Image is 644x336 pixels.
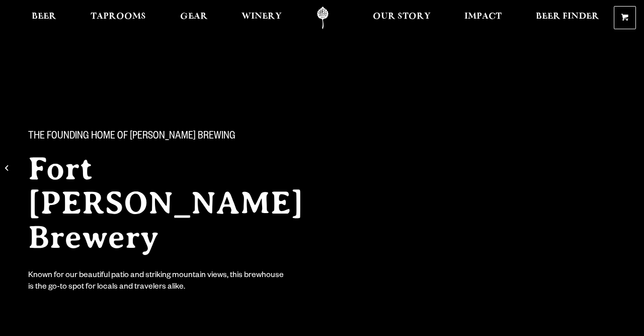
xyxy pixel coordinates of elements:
[235,7,288,29] a: Winery
[28,271,286,294] div: Known for our beautiful patio and striking mountain views, this brewhouse is the go-to spot for l...
[32,13,56,21] span: Beer
[464,13,502,21] span: Impact
[458,7,508,29] a: Impact
[373,13,431,21] span: Our Story
[180,13,208,21] span: Gear
[304,7,342,29] a: Odell Home
[84,7,152,29] a: Taprooms
[28,130,235,144] span: The Founding Home of [PERSON_NAME] Brewing
[529,7,606,29] a: Beer Finder
[91,13,146,21] span: Taprooms
[242,13,282,21] span: Winery
[28,152,342,254] h2: Fort [PERSON_NAME] Brewery
[366,7,437,29] a: Our Story
[174,7,214,29] a: Gear
[25,7,63,29] a: Beer
[536,13,599,21] span: Beer Finder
